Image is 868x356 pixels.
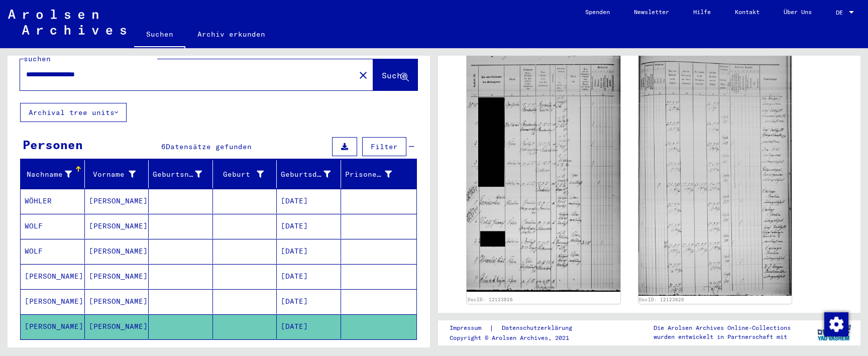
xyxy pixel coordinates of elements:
span: Filter [371,142,398,151]
div: Geburtsdatum [281,166,343,182]
span: Suche [382,70,407,80]
img: 002.jpg [638,54,792,295]
div: Personen [23,136,83,154]
img: Zustimmung ändern [824,312,848,336]
div: Prisoner # [345,169,392,180]
div: Geburtsname [153,166,214,182]
img: 001.jpg [467,54,620,292]
mat-cell: [PERSON_NAME] [21,314,85,339]
mat-icon: close [357,69,369,81]
mat-cell: [PERSON_NAME] [85,189,149,213]
button: Suche [373,59,417,90]
mat-cell: [DATE] [277,214,341,239]
div: Geburt‏ [217,169,264,180]
a: Archiv erkunden [185,22,277,46]
mat-cell: [PERSON_NAME] [21,289,85,314]
mat-cell: [PERSON_NAME] [85,289,149,314]
mat-header-cell: Geburtsdatum [277,160,341,188]
img: yv_logo.png [815,320,853,345]
div: Geburt‏ [217,166,277,182]
a: Datenschutzerklärung [494,323,584,333]
mat-header-cell: Prisoner # [341,160,417,188]
mat-cell: WOLF [21,239,85,264]
div: Prisoner # [345,166,405,182]
p: Die Arolsen Archives Online-Collections [654,323,791,332]
mat-cell: [PERSON_NAME] [21,264,85,289]
div: Vorname [89,166,149,182]
p: wurden entwickelt in Partnerschaft mit [654,332,791,341]
mat-header-cell: Geburt‏ [213,160,277,188]
mat-cell: [PERSON_NAME] [85,239,149,264]
span: 6 [161,142,166,151]
mat-cell: WOLF [21,214,85,239]
mat-cell: [PERSON_NAME] [85,314,149,339]
mat-cell: [DATE] [277,239,341,264]
mat-cell: [PERSON_NAME] [85,264,149,289]
mat-header-cell: Geburtsname [149,160,213,188]
a: Suchen [134,22,185,48]
button: Archival tree units [20,103,127,122]
a: Impressum [450,323,489,333]
mat-cell: WÖHLER [21,189,85,213]
mat-cell: [DATE] [277,289,341,314]
div: Geburtsdatum [281,169,331,180]
button: Clear [353,65,373,85]
mat-header-cell: Vorname [85,160,149,188]
div: | [450,323,584,333]
div: Nachname [25,169,72,180]
mat-cell: [DATE] [277,314,341,339]
mat-cell: [DATE] [277,189,341,213]
mat-cell: [PERSON_NAME] [85,214,149,239]
img: Arolsen_neg.svg [8,10,126,35]
p: Copyright © Arolsen Archives, 2021 [450,333,584,342]
button: Filter [362,137,406,156]
span: DE [836,9,847,16]
mat-cell: [DATE] [277,264,341,289]
div: Geburtsname [153,169,202,180]
a: DocID: 12123826 [468,297,513,302]
div: Vorname [89,169,136,180]
a: DocID: 12123826 [639,297,684,302]
span: Datensätze gefunden [166,142,252,151]
div: Nachname [25,166,84,182]
mat-header-cell: Nachname [21,160,85,188]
